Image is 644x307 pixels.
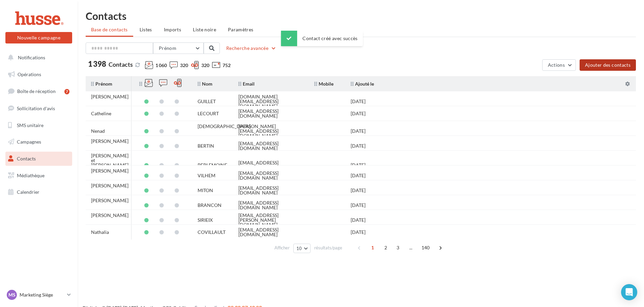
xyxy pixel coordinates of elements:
span: Paramètres [228,27,254,32]
div: [EMAIL_ADDRESS][DOMAIN_NAME] [238,160,303,170]
a: Contacts [4,152,74,166]
div: Nenad [91,129,105,133]
div: [PERSON_NAME] [91,198,128,203]
a: Opérations [4,67,74,82]
span: Médiathèque [17,173,45,178]
span: Contacts [17,156,36,161]
div: GUILLET [198,99,216,104]
div: [DATE] [351,230,365,235]
div: [DATE] [351,144,365,148]
p: Marketing Siège [20,291,64,298]
div: [PERSON_NAME] et [PERSON_NAME] [91,153,128,167]
span: Imports [164,27,181,32]
div: [PERSON_NAME] [91,139,128,144]
button: Notifications [4,51,71,65]
div: Open Intercom Messenger [621,284,637,300]
span: Calendrier [17,189,39,195]
span: Liste noire [193,27,216,32]
span: résultats/page [314,245,342,251]
div: Catheline [91,111,111,116]
div: [DOMAIN_NAME][EMAIL_ADDRESS][DOMAIN_NAME] [238,94,303,109]
span: 2 [380,242,391,253]
div: [DATE] [351,173,365,178]
span: 752 [223,62,231,69]
span: Opérations [18,71,41,77]
span: Sollicitation d'avis [17,105,55,111]
div: LECOURT [198,111,219,116]
span: Prénom [91,81,112,87]
button: Prénom [153,42,204,54]
div: [EMAIL_ADDRESS][PERSON_NAME][DOMAIN_NAME] [238,213,303,227]
div: [EMAIL_ADDRESS][DOMAIN_NAME] [238,186,303,195]
span: ... [406,242,416,253]
div: 7 [64,89,69,94]
span: Listes [140,27,152,32]
div: [EMAIL_ADDRESS][DOMAIN_NAME] [238,201,303,210]
span: 140 [419,242,433,253]
div: [DATE] [351,203,365,208]
div: [EMAIL_ADDRESS][DOMAIN_NAME] [238,171,303,180]
span: Boîte de réception [17,88,56,94]
div: [DATE] [351,99,365,104]
span: MS [8,291,16,298]
div: [DEMOGRAPHIC_DATA] [198,124,251,129]
button: 10 [293,244,311,253]
a: SMS unitaire [4,118,74,132]
div: [PERSON_NAME] [91,213,128,218]
div: [PERSON_NAME] [91,168,128,173]
div: PERLEMOINE [198,163,227,167]
div: VILHEM [198,173,215,178]
a: Boîte de réception7 [4,84,74,98]
div: [PERSON_NAME] [91,94,128,99]
div: MITON [198,188,213,193]
span: 10 [296,246,302,251]
div: [DATE] [351,188,365,193]
div: [EMAIL_ADDRESS][DOMAIN_NAME] [238,141,303,151]
span: 1 398 [88,60,106,68]
span: 320 [201,62,209,69]
span: 1 060 [155,62,167,69]
div: [DATE] [351,163,365,167]
span: SMS unitaire [17,122,43,128]
div: [PERSON_NAME][EMAIL_ADDRESS][DOMAIN_NAME] [238,124,303,138]
a: MS Marketing Siège [5,288,72,301]
button: Nouvelle campagne [5,32,72,43]
div: [EMAIL_ADDRESS][DOMAIN_NAME] [238,109,303,118]
button: Recherche avancée [224,44,279,52]
div: [EMAIL_ADDRESS][DOMAIN_NAME] [238,227,303,237]
span: Prénom [159,45,176,51]
a: Sollicitation d'avis [4,101,74,116]
span: Contacts [109,61,133,68]
div: SIRIEIX [198,218,213,222]
button: Ajouter des contacts [580,59,636,71]
span: 3 [392,242,403,253]
div: Contact créé avec succès [281,31,363,46]
span: Email [238,81,255,87]
a: Médiathèque [4,168,74,183]
span: Campagnes [17,139,41,145]
span: Afficher [274,245,290,251]
span: 320 [180,62,188,69]
span: 1 [367,242,378,253]
div: COVILLAULT [198,230,226,235]
div: BRANCON [198,203,222,208]
span: Mobile [314,81,333,87]
div: [DATE] [351,218,365,222]
div: [DATE] [351,111,365,116]
span: Nom [198,81,212,87]
a: Calendrier [4,185,74,199]
span: Notifications [18,55,45,60]
button: Actions [542,59,576,71]
div: [PERSON_NAME] [91,183,128,188]
h1: Contacts [86,11,636,21]
div: BERTIN [198,144,214,148]
a: Campagnes [4,135,74,149]
span: Actions [548,62,565,68]
span: Ajouté le [351,81,374,87]
div: [DATE] [351,129,365,133]
div: Nathalia [91,230,109,235]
